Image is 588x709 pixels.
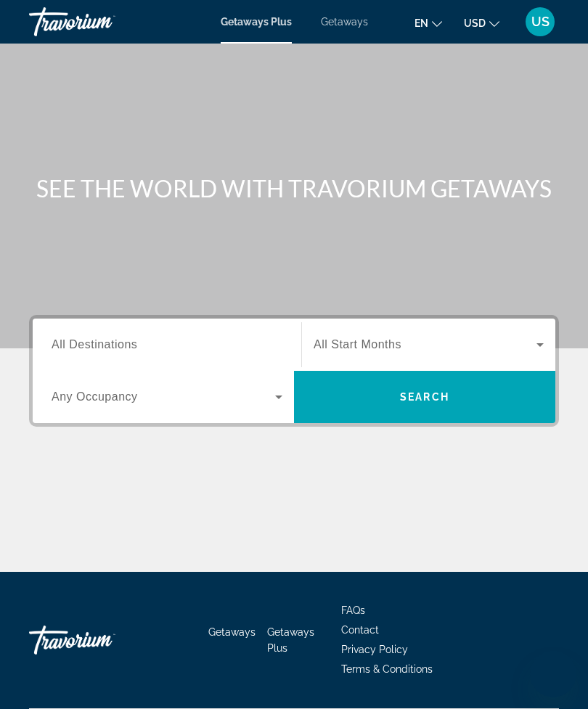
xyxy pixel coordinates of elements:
a: Getaways [321,16,368,28]
a: FAQs [341,605,365,616]
span: Any Occupancy [52,390,138,403]
input: Select destination [52,337,282,354]
span: USD [464,17,486,29]
h1: SEE THE WORLD WITH TRAVORIUM GETAWAYS [29,174,559,203]
div: Search widget [33,319,555,423]
a: Getaways [208,626,256,638]
span: en [415,17,428,29]
iframe: Кнопка для запуску вікна повідомлень [530,651,576,697]
button: Change currency [464,12,499,33]
a: Getaways Plus [221,16,292,28]
span: All Start Months [314,338,401,351]
a: Privacy Policy [341,644,408,655]
a: Getaways Plus [267,626,314,654]
span: All Destinations [52,338,137,351]
a: Terms & Conditions [341,663,433,675]
a: Travorium [29,3,174,41]
span: US [531,15,550,29]
span: Search [400,391,449,403]
a: Contact [341,624,379,636]
a: Go Home [29,618,174,662]
button: User Menu [521,7,559,37]
button: Change language [415,12,442,33]
button: Search [294,371,555,423]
